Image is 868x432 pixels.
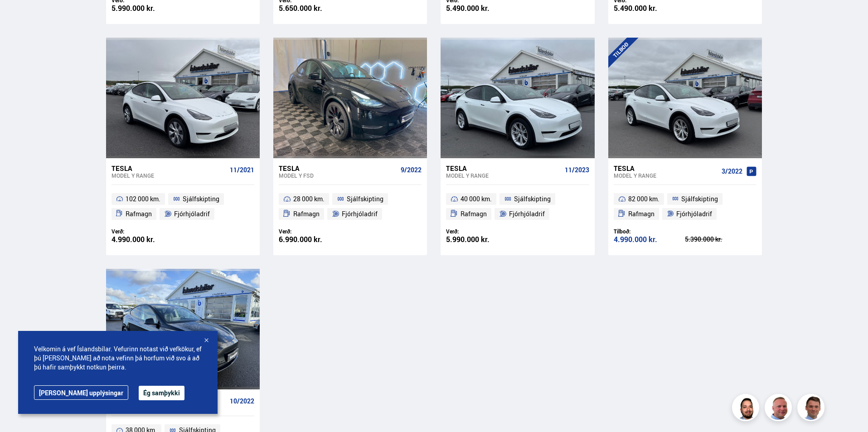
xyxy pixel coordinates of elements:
div: 5.390.000 kr. [685,236,756,243]
div: 6.990.000 kr. [279,236,350,243]
div: 5.490.000 kr. [614,5,685,12]
div: Model Y RANGE [614,172,718,179]
div: Tesla [614,164,718,172]
div: Model Y FSD [279,172,397,179]
span: 11/2021 [230,166,254,174]
a: Tesla Model Y RANGE 11/2023 40 000 km. Sjálfskipting Rafmagn Fjórhjóladrif Verð: 5.990.000 kr. [441,158,594,255]
span: Sjálfskipting [514,194,551,204]
div: Model Y RANGE [112,172,226,179]
a: Tesla Model Y RANGE 11/2021 102 000 km. Sjálfskipting Rafmagn Fjórhjóladrif Verð: 4.990.000 kr. [106,158,260,255]
div: 5.490.000 kr. [446,5,518,12]
div: Tilboð: [614,228,685,235]
span: Sjálfskipting [681,194,718,204]
button: Opna LiveChat spjallviðmót [7,4,34,31]
div: 4.990.000 kr. [614,236,685,243]
span: 3/2022 [722,168,742,175]
div: Tesla [279,164,397,172]
img: siFngHWaQ9KaOqBr.png [766,395,793,422]
span: 40 000 km. [461,194,492,204]
div: Verð: [112,228,183,235]
div: 5.990.000 kr. [112,5,183,12]
span: Fjórhjóladrif [342,209,378,219]
img: FbJEzSuNWCJXmdc-.webp [799,395,826,422]
a: Tesla Model Y RANGE 3/2022 82 000 km. Sjálfskipting Rafmagn Fjórhjóladrif Tilboð: 4.990.000 kr. 5... [608,158,762,255]
span: Velkomin á vef Íslandsbílar. Vefurinn notast við vefkökur, ef þú [PERSON_NAME] að nota vefinn þá ... [34,345,202,372]
span: 28 000 km. [293,194,325,204]
span: 10/2022 [230,398,254,405]
span: 82 000 km. [628,194,659,204]
span: Rafmagn [293,209,320,219]
span: 102 000 km. [126,194,160,204]
span: Rafmagn [628,209,655,219]
a: Tesla Model Y FSD 9/2022 28 000 km. Sjálfskipting Rafmagn Fjórhjóladrif Verð: 6.990.000 kr. [273,158,427,255]
span: Sjálfskipting [183,194,219,204]
div: Tesla [112,164,226,172]
div: 5.650.000 kr. [279,5,350,12]
a: [PERSON_NAME] upplýsingar [34,385,128,400]
span: Fjórhjóladrif [174,209,210,219]
span: 11/2023 [565,166,589,174]
span: Rafmagn [126,209,152,219]
div: Tesla [446,164,561,172]
button: Ég samþykki [139,386,184,400]
div: Model Y RANGE [446,172,561,179]
span: Fjórhjóladrif [676,209,712,219]
span: Rafmagn [461,209,487,219]
div: Verð: [279,228,350,235]
span: 9/2022 [401,166,422,174]
span: Sjálfskipting [347,194,383,204]
span: Fjórhjóladrif [509,209,545,219]
div: Verð: [446,228,518,235]
div: 5.990.000 kr. [446,236,518,243]
img: nhp88E3Fdnt1Opn2.png [733,395,761,422]
div: 4.990.000 kr. [112,236,183,243]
